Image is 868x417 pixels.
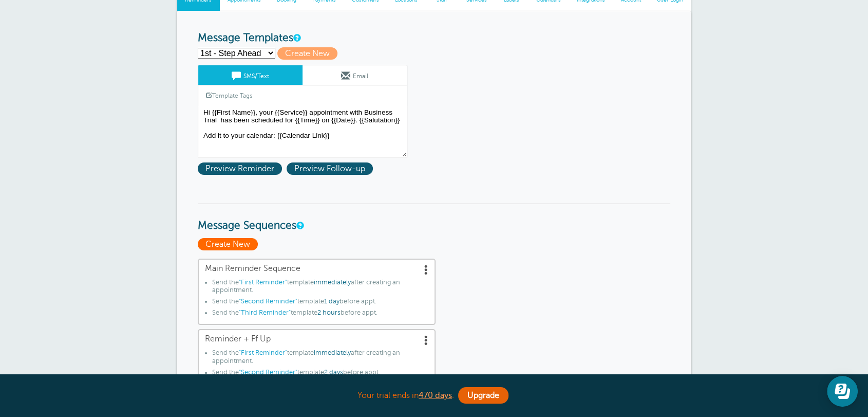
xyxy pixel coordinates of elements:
span: "First Reminder" [239,279,287,286]
span: immediately [314,349,351,356]
li: Send the template before appt. [212,369,428,380]
a: Message Sequences allow you to setup multiple reminder schedules that can use different Message T... [296,222,303,229]
span: "Third Reminder" [239,309,291,316]
span: Reminder + Ff Up [205,334,428,344]
a: Upgrade [458,387,508,404]
li: Send the template after creating an appointment. [212,349,428,368]
span: 2 days [324,369,343,376]
a: Preview Follow-up [287,164,375,173]
span: 1 day [324,298,339,305]
a: 470 days [419,391,452,400]
a: Preview Reminder [198,164,287,173]
div: Your trial ends in . [177,385,691,407]
h3: Message Templates [198,32,670,45]
a: Create New [277,49,342,58]
span: Preview Follow-up [287,162,373,175]
li: Send the template before appt. [212,309,428,320]
a: SMS/Text [198,65,303,85]
span: Create New [198,238,258,250]
span: "Second Reminder" [239,369,297,376]
a: Create New [198,240,260,249]
li: Send the template before appt. [212,298,428,309]
span: 2 hours [317,309,341,316]
span: Preview Reminder [198,162,282,175]
iframe: Resource center [827,376,858,407]
a: Template Tags [198,85,260,105]
span: Main Reminder Sequence [205,264,428,274]
textarea: Hi {{First Name}}, your {{Service}} appointment with Business Trial has been scheduled for {{Time... [198,106,407,157]
a: Email [303,65,407,85]
span: "Second Reminder" [239,298,297,305]
li: Send the template after creating an appointment. [212,279,428,298]
h3: Message Sequences [198,203,670,232]
a: Main Reminder Sequence Send the"First Reminder"templateimmediatelyafter creating an appointment.S... [198,259,436,325]
a: This is the wording for your reminder and follow-up messages. You can create multiple templates i... [293,34,299,41]
span: immediately [314,279,351,286]
span: Create New [277,47,337,60]
span: "First Reminder" [239,349,287,356]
